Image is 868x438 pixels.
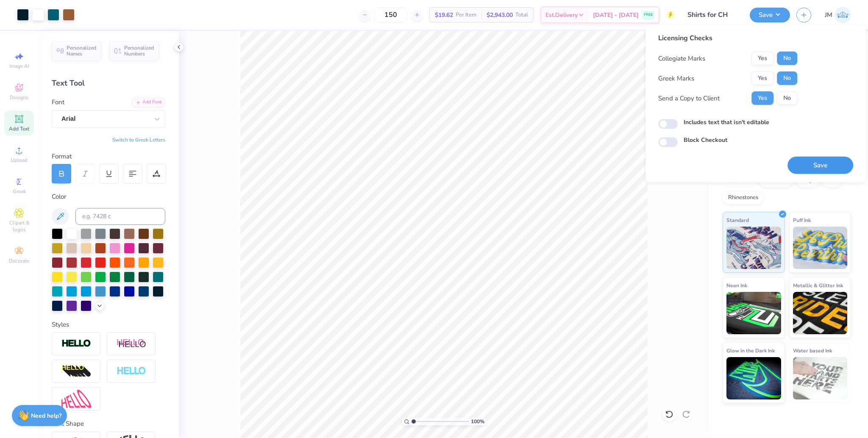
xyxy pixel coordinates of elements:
[793,357,848,399] img: Water based Ink
[777,72,797,85] button: No
[726,346,775,355] span: Glow in the Dark Ink
[658,33,797,43] div: Licensing Checks
[11,157,28,164] span: Upload
[825,10,832,20] span: JM
[545,11,578,19] span: Est. Delivery
[13,188,26,195] span: Greek
[750,8,790,22] button: Save
[61,339,91,349] img: Stroke
[10,94,28,101] span: Designs
[52,320,165,330] div: Styles
[52,152,166,161] div: Format
[112,136,165,143] button: Switch to Greek Letters
[487,11,513,19] span: $2,943.00
[825,7,851,23] a: JM
[9,258,29,264] span: Decorate
[67,45,97,57] span: Personalized Names
[644,12,653,18] span: FREE
[52,78,165,89] div: Text Tool
[456,11,476,19] span: Per Item
[723,191,764,204] div: Rhinestones
[61,390,91,408] img: Free Distort
[52,97,64,107] label: Font
[793,346,832,355] span: Water based Ink
[75,208,165,225] input: e.g. 7428 c
[793,281,843,290] span: Metallic & Glitter Ink
[726,227,781,269] img: Standard
[684,118,769,127] label: Includes text that isn't editable
[52,419,165,429] div: Text Shape
[515,11,528,19] span: Total
[751,72,773,85] button: Yes
[751,91,773,105] button: Yes
[471,418,484,425] span: 100 %
[9,63,29,69] span: Image AI
[435,11,453,19] span: $19.62
[52,192,165,202] div: Color
[793,227,848,269] img: Puff Ink
[117,366,146,376] img: Negative Space
[132,97,165,107] div: Add Font
[658,53,705,63] div: Collegiate Marks
[751,52,773,65] button: Yes
[726,292,781,334] img: Neon Ink
[658,93,720,103] div: Send a Copy to Client
[681,6,743,23] input: Untitled Design
[726,216,749,225] span: Standard
[726,357,781,399] img: Glow in the Dark Ink
[31,412,61,420] strong: Need help?
[787,157,853,174] button: Save
[593,11,639,19] span: [DATE] - [DATE]
[835,7,851,23] img: John Michael Binayas
[684,136,727,144] label: Block Checkout
[61,365,91,378] img: 3d Illusion
[4,219,34,233] span: Clipart & logos
[124,45,154,57] span: Personalized Numbers
[777,52,797,65] button: No
[658,73,694,83] div: Greek Marks
[777,91,797,105] button: No
[793,216,811,225] span: Puff Ink
[117,338,146,349] img: Shadow
[9,125,29,132] span: Add Text
[374,7,407,22] input: – –
[793,292,848,334] img: Metallic & Glitter Ink
[726,281,747,290] span: Neon Ink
